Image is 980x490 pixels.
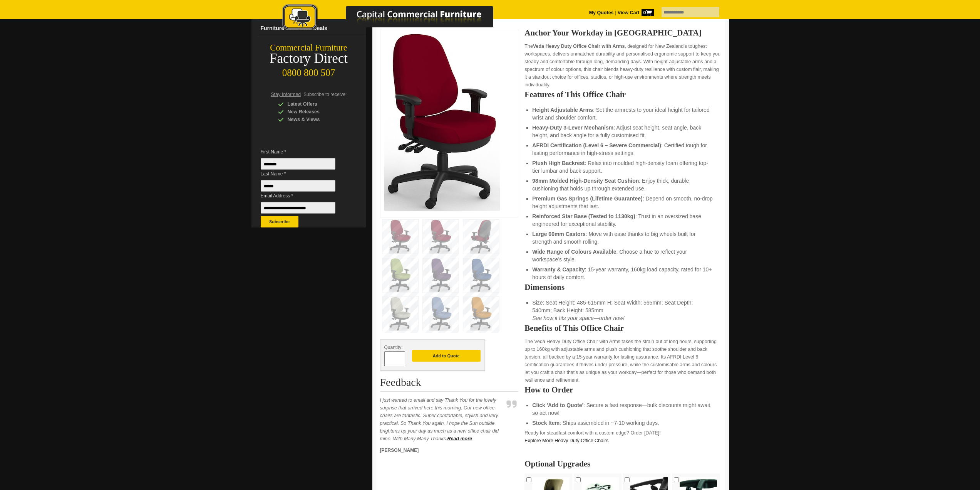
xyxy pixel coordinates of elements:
span: Quantity: [384,345,403,350]
li: : Secure a fast response—bulk discounts might await, so act now! [532,401,713,417]
strong: View Cart [618,10,654,15]
strong: Veda Heavy Duty Office Chair with Arms [533,44,625,49]
li: : Set the armrests to your ideal height for tailored wrist and shoulder comfort. [532,106,713,121]
strong: Click 'Add to Quote' [532,402,583,408]
button: Subscribe [261,216,298,227]
div: 0800 800 507 [251,64,366,78]
a: View Cart0 [616,10,653,15]
li: : Trust in an oversized base engineered for exceptional stability. [532,212,713,228]
strong: Height Adjustable Arms [532,107,593,113]
p: The Veda Heavy Duty Office Chair with Arms takes the strain out of long hours, supporting up to 1... [524,338,721,384]
img: Capital Commercial Furniture Logo [261,4,531,32]
input: First Name * [261,158,335,170]
a: Read more [447,436,472,441]
li: : Adjust seat height, seat angle, back height, and back angle for a fully customised fit. [532,124,713,139]
li: Size: Seat Height: 485-615mm H; Seat Width: 565mm; Seat Depth: 540mm; Back Height: 585mm [532,299,713,322]
li: : Relax into moulded high-density foam offering top-tier lumbar and back support. [532,159,713,175]
strong: Reinforced Star Base (Tested to 1130kg) [532,213,635,219]
div: News & Views [278,116,351,123]
a: My Quotes [589,10,614,15]
p: I just wanted to email and say Thank You for the lovely surprise that arrived here this morning. ... [380,396,503,443]
strong: Heavy-Duty 3-Lever Mechanism [532,125,613,131]
h2: Dimensions [524,283,721,291]
h2: How to Order [524,386,721,394]
span: Subscribe to receive: [303,92,347,97]
span: Email Address * [261,192,347,200]
div: Factory Direct [251,53,366,64]
span: Last Name * [261,170,347,178]
strong: Plush High Backrest [532,160,585,166]
a: Furniture Clearance Deals [258,20,366,36]
div: Commercial Furniture [251,42,366,53]
li: : Depend on smooth, no-drop height adjustments that last. [532,195,713,210]
h2: Benefits of This Office Chair [524,324,721,332]
strong: Premium Gas Springs (Lifetime Guarantee) [532,195,642,202]
li: : 15-year warranty, 160kg load capacity, rated for 10+ hours of daily comfort. [532,266,713,281]
div: Latest Offers [278,100,351,108]
strong: 98mm Molded High-Density Seat Cushion [532,178,639,184]
strong: Large 60mm Castors [532,231,586,237]
strong: Warranty & Capacity [532,266,585,273]
li: : Move with ease thanks to big wheels built for strength and smooth rolling. [532,230,713,246]
span: Stay Informed [271,92,301,97]
a: Capital Commercial Furniture Logo [261,4,531,34]
input: Email Address * [261,202,335,214]
h2: Anchor Your Workday in [GEOGRAPHIC_DATA] [524,29,721,37]
li: : Choose a hue to reflect your workspace’s style. [532,248,713,263]
p: Ready for steadfast comfort with a custom edge? Order [DATE]! [524,429,721,445]
span: 0 [642,9,654,16]
p: The , designed for New Zealand’s toughest workspaces, delivers unmatched durability and personali... [524,42,721,89]
em: See how it fits your space—order now! [532,315,625,321]
h2: Feedback [380,377,519,392]
li: : Certified tough for lasting performance in high-stress settings. [532,141,713,157]
p: [PERSON_NAME] [380,446,503,454]
img: Veda Heavy Duty Office Chair with adjustable arms and plush high back. [384,33,500,211]
button: Add to Quote [412,350,481,362]
strong: Stock Item [532,420,560,426]
h2: Features of This Office Chair [524,91,721,98]
li: : Ships assembled in ~7-10 working days. [532,419,713,427]
strong: Wide Range of Colours Available [532,249,616,255]
div: New Releases [278,108,351,116]
a: Explore More Heavy Duty Office Chairs [524,438,608,443]
span: First Name * [261,148,347,156]
h2: Optional Upgrades [524,460,721,468]
strong: AFRDI Certification (Level 6 – Severe Commercial) [532,142,661,148]
input: Last Name * [261,180,335,192]
li: : Enjoy thick, durable cushioning that holds up through extended use. [532,177,713,192]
